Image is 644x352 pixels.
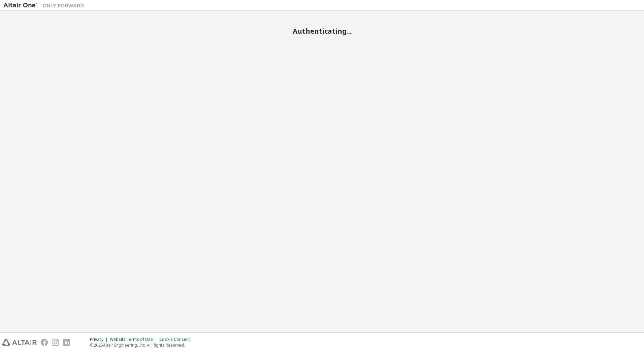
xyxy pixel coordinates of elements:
[90,337,110,342] div: Privacy
[110,337,159,342] div: Website Terms of Use
[63,339,70,346] img: linkedin.svg
[159,337,194,342] div: Cookie Consent
[52,339,59,346] img: instagram.svg
[3,27,641,35] h2: Authenticating...
[2,339,37,346] img: altair_logo.svg
[3,2,88,9] img: Altair One
[41,339,48,346] img: facebook.svg
[90,342,194,348] p: © 2025 Altair Engineering, Inc. All Rights Reserved.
